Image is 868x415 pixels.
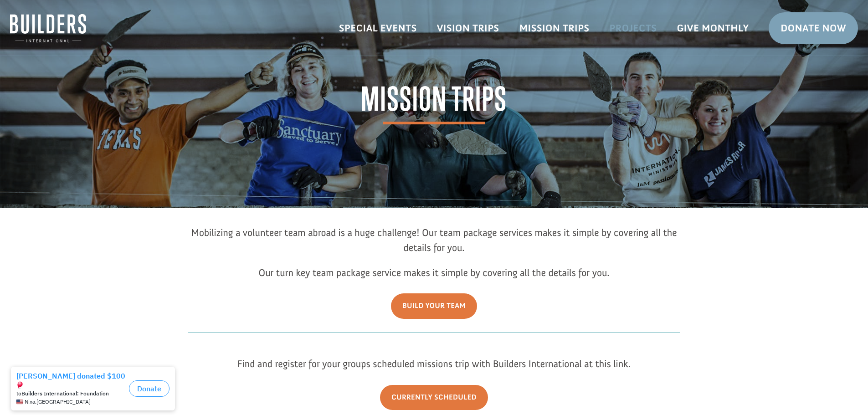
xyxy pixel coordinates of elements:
[16,36,23,43] img: US.png
[16,28,125,35] div: to
[391,293,477,318] a: Build Your Team
[361,83,507,124] span: Mission Trips
[25,36,91,43] span: Nixa , [GEOGRAPHIC_DATA]
[16,9,125,27] div: [PERSON_NAME] donated $100
[10,14,86,42] img: Builders International
[237,358,631,370] span: Find and register for your groups scheduled missions trip with Builders International at this link.
[191,226,677,254] span: Mobilizing a volunteer team abroad is a huge challenge! Our team package services makes it simple...
[509,15,600,41] a: Mission Trips
[600,15,667,41] a: Projects
[329,15,427,41] a: Special Events
[380,385,488,410] a: Currently Scheduled
[427,15,509,41] a: Vision Trips
[667,15,759,41] a: Give Monthly
[769,12,858,44] a: Donate Now
[129,18,169,35] button: Donate
[21,28,109,35] strong: Builders International: Foundation
[16,19,24,26] img: emoji balloon
[258,266,609,279] span: Our turn key team package service makes it simple by covering all the details for you.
